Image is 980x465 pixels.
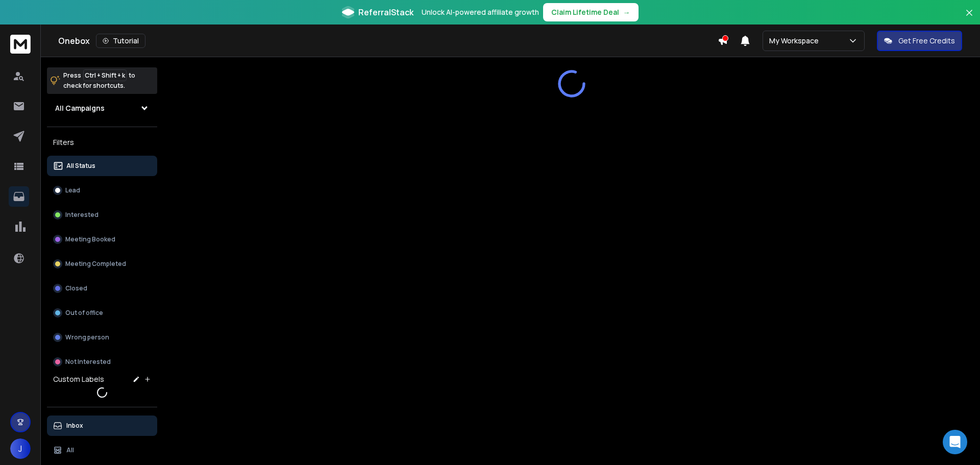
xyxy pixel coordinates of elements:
span: ReferralStack [358,6,413,18]
p: All Status [66,162,95,170]
p: Get Free Credits [898,36,955,46]
h3: Filters [47,135,157,150]
button: J [10,438,31,459]
button: Closed [47,278,157,299]
button: All [47,440,157,460]
button: Close banner [963,6,976,31]
button: Not Interested [47,352,157,372]
p: Press to check for shortcuts. [63,70,135,91]
p: Out of office [65,309,103,317]
button: Out of office [47,303,157,323]
span: → [623,7,630,17]
p: Not Interested [65,358,111,366]
button: All Campaigns [47,98,157,118]
p: Wrong person [65,333,109,341]
button: All Status [47,156,157,176]
h3: Custom Labels [53,374,104,384]
p: All [66,446,74,454]
button: Interested [47,205,157,225]
button: Inbox [47,415,157,436]
button: Meeting Booked [47,229,157,250]
button: Tutorial [96,34,145,48]
span: Ctrl + Shift + k [83,69,127,81]
p: Inbox [66,422,83,430]
button: Claim Lifetime Deal→ [543,3,639,21]
p: Meeting Completed [65,260,126,268]
div: Onebox [58,34,718,48]
p: My Workspace [769,36,823,46]
button: Meeting Completed [47,254,157,274]
p: Meeting Booked [65,235,115,243]
p: Lead [65,186,80,194]
button: Get Free Credits [877,31,962,51]
button: Lead [47,180,157,201]
p: Interested [65,211,99,219]
div: Open Intercom Messenger [943,430,967,454]
p: Unlock AI-powered affiliate growth [422,7,539,17]
h1: All Campaigns [55,103,105,113]
button: Wrong person [47,327,157,348]
p: Closed [65,284,87,292]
